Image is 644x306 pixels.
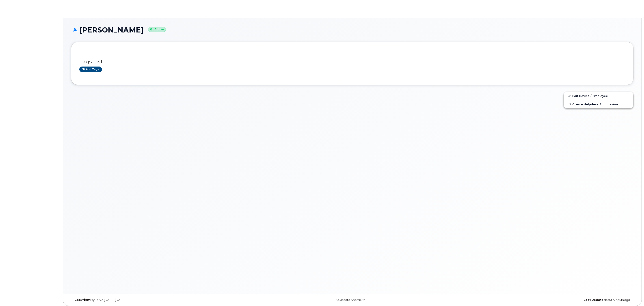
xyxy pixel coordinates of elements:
[148,27,166,32] small: Active
[446,298,633,302] div: about 5 hours ago
[74,298,91,302] strong: Copyright
[71,298,259,302] div: MyServe [DATE]–[DATE]
[79,67,102,72] a: Add tags
[564,100,633,108] a: Create Helpdesk Submission
[564,92,633,100] a: Edit Device / Employee
[79,59,625,65] h3: Tags List
[71,26,633,34] h1: [PERSON_NAME]
[584,298,603,302] strong: Last Update
[336,298,365,302] a: Keyboard Shortcuts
